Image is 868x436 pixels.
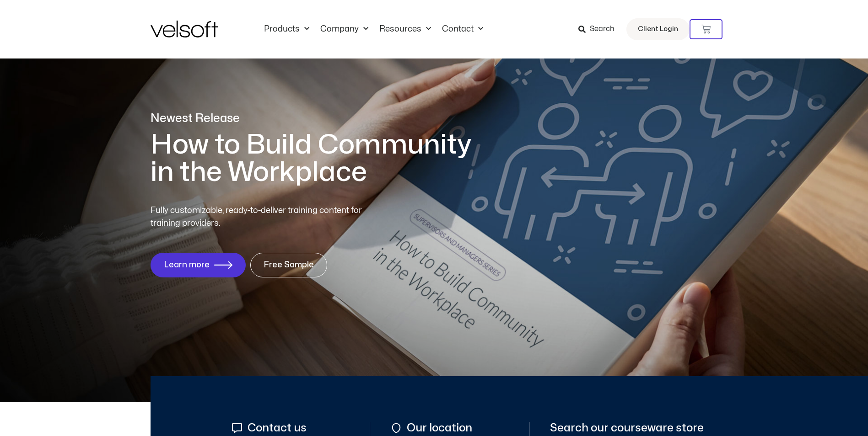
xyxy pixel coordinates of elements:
[374,24,437,34] a: ResourcesMenu Toggle
[259,24,315,34] a: ProductsMenu Toggle
[151,131,485,186] h1: How to Build Community in the Workplace
[264,261,314,270] span: Free Sample
[164,261,210,270] span: Learn more
[151,21,218,37] img: Velsoft Training Materials
[151,204,378,230] p: Fully customizable, ready-to-deliver training content for training providers.
[626,18,690,40] a: Client Login
[638,23,678,35] span: Client Login
[578,21,621,37] a: Search
[550,422,704,434] span: Search our courseware store
[437,24,489,34] a: ContactMenu Toggle
[404,422,472,434] span: Our location
[245,422,307,434] span: Contact us
[250,253,327,277] a: Free Sample
[151,111,485,127] p: Newest Release
[590,23,615,35] span: Search
[259,24,489,34] nav: Menu
[315,24,374,34] a: CompanyMenu Toggle
[151,253,246,277] a: Learn more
